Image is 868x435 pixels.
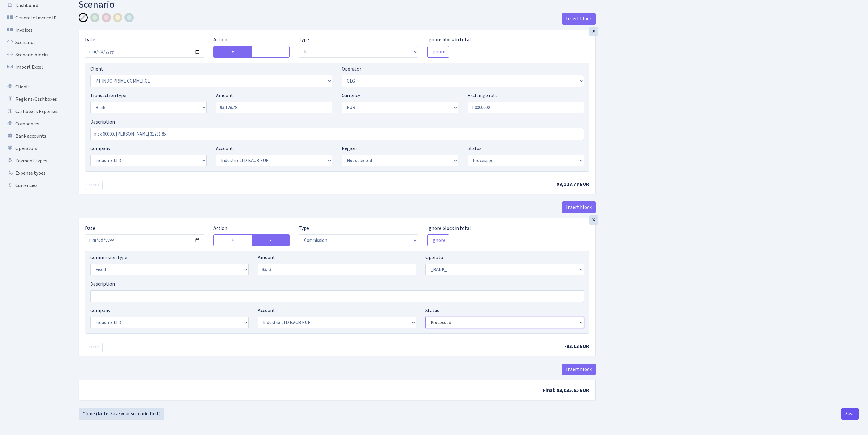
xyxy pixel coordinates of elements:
[427,36,471,43] label: Ignore block in total
[342,65,361,73] label: Operator
[342,92,360,99] label: Currency
[90,65,103,73] label: Client
[3,167,65,179] a: Expense types
[258,254,275,261] label: Amount
[85,343,103,352] button: Debug
[216,145,233,152] label: Account
[252,46,290,58] label: -
[3,155,65,167] a: Payment types
[90,92,126,99] label: Transaction type
[589,27,598,36] div: ×
[3,12,65,24] a: Generate Invoice ID
[3,179,65,192] a: Currencies
[342,145,357,152] label: Region
[85,181,103,190] button: Debug
[565,343,589,350] span: -93.13 EUR
[425,307,439,314] label: Status
[468,92,498,99] label: Exchange rate
[213,46,252,58] label: +
[3,36,65,49] a: Scenarios
[90,307,110,314] label: Company
[3,118,65,130] a: Companies
[252,234,290,246] label: -
[85,225,95,232] label: Date
[90,254,127,261] label: Commission type
[216,92,233,99] label: Amount
[90,145,110,152] label: Company
[3,130,65,142] a: Bank accounts
[562,364,596,375] button: Insert block
[90,118,115,126] label: Description
[427,46,449,58] button: Ignore
[213,234,252,246] label: +
[3,49,65,61] a: Scenario blocks
[841,408,859,420] button: Save
[468,145,481,152] label: Status
[299,225,309,232] label: Type
[213,225,227,232] label: Action
[3,61,65,73] a: Import Excel
[85,36,95,43] label: Date
[3,24,65,36] a: Invoices
[427,234,449,246] button: Ignore
[589,215,598,225] div: ×
[90,280,115,288] label: Description
[213,36,227,43] label: Action
[3,93,65,105] a: Regions/Cashboxes
[425,254,445,261] label: Operator
[557,181,589,188] span: 93,128.78 EUR
[3,142,65,155] a: Operators
[79,408,164,420] a: Clone (Note: Save your scenario first)
[3,105,65,118] a: Cashboxes Expenses
[562,201,596,213] button: Insert block
[562,13,596,25] button: Insert block
[3,81,65,93] a: Clients
[258,307,275,314] label: Account
[427,225,471,232] label: Ignore block in total
[543,387,589,394] span: Final: 93,035.65 EUR
[299,36,309,43] label: Type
